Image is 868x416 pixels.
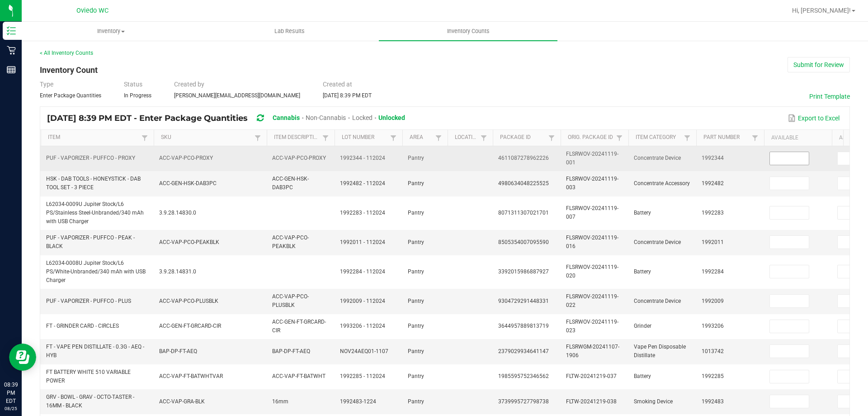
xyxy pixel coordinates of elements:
[7,46,16,55] inline-svg: Retail
[200,22,379,41] a: Lab Results
[566,151,618,166] span: FLSRWOV-20241119-001
[272,373,325,379] span: ACC-VAP-FT-BATWHT
[340,298,385,304] span: 1992009 - 112024
[161,134,252,141] a: SKUSortable
[272,293,309,308] span: ACC-VAP-PCO-PLUSBLK
[9,344,36,371] iframe: Resource center
[159,210,196,216] span: 3.9.28.14830.0
[272,234,309,249] span: ACC-VAP-PCO-PEAKBLK
[124,81,142,88] span: Status
[566,264,618,279] span: FLSRWOV-20241119-020
[408,398,424,405] span: Pantry
[410,134,433,141] a: AreaSortable
[498,268,549,275] span: 3392015986887927
[46,344,144,359] span: FT - VAPE PEN DISTILLATE - 0.3G - AEQ - HYB
[634,344,686,359] span: Vape Pen Disposable Distillate
[274,134,320,141] a: Item DescriptionSortable
[340,210,385,216] span: 1992283 - 112024
[750,132,760,143] a: Filter
[139,132,150,143] a: Filter
[435,27,502,35] span: Inventory Counts
[792,7,851,14] span: Hi, [PERSON_NAME]!
[46,201,144,225] span: L62034-0009U Jupiter Stock/L6 PS/Stainless Steel-Unbranded/340 mAh with USB Charger
[702,323,724,329] span: 1993206
[786,110,842,126] button: Export to Excel
[634,239,681,245] span: Concentrate Device
[702,210,724,216] span: 1992283
[262,27,317,35] span: Lab Results
[306,114,346,121] span: Non-Cannabis
[634,298,681,304] span: Concentrate Device
[40,81,53,88] span: Type
[702,239,724,245] span: 1992011
[566,344,619,359] span: FLSRWGM-20241107-1906
[174,81,204,88] span: Created by
[682,132,693,143] a: Filter
[566,293,618,308] span: FLSRWOV-20241119-022
[272,176,309,191] span: ACC-GEN-HSK-DAB3PC
[566,319,618,334] span: FLSRWOV-20241119-023
[159,348,197,354] span: BAP-DP-FT-AEQ
[46,298,131,304] span: PUF - VAPORIZER - PUFFCO - PLUS
[40,65,98,75] span: Inventory Count
[379,22,557,41] a: Inventory Counts
[159,323,221,329] span: ACC-GEN-FT-GRCARD-CIR
[702,298,724,304] span: 1992009
[340,398,376,405] span: 1992483-1224
[340,348,388,354] span: NOV24AEQ01-1107
[498,239,549,245] span: 8505354007095590
[273,114,300,121] span: Cannabis
[159,298,218,304] span: ACC-VAP-PCO-PLUSBLK
[378,114,405,121] span: Unlocked
[7,65,16,74] inline-svg: Reports
[634,398,673,405] span: Smoking Device
[703,134,749,141] a: Part NumberSortable
[272,348,310,354] span: BAP-DP-FT-AEQ
[634,210,651,216] span: Battery
[455,134,478,141] a: LocationSortable
[478,132,489,143] a: Filter
[320,132,331,143] a: Filter
[568,134,613,141] a: Orig. Package IdSortable
[498,348,549,354] span: 2379029934641147
[340,239,385,245] span: 1992011 - 112024
[40,50,93,56] a: < All Inventory Counts
[408,323,424,329] span: Pantry
[498,155,549,161] span: 4611087278962226
[272,398,288,405] span: 16mm
[388,132,399,143] a: Filter
[159,155,213,161] span: ACC-VAP-PCO-PROXY
[272,319,326,334] span: ACC-GEN-FT-GRCARD-CIR
[272,155,326,161] span: ACC-VAP-PCO-PROXY
[566,398,617,405] span: FLTW-20241219-038
[46,234,135,249] span: PUF - VAPORIZER - PUFFCO - PEAK - BLACK
[159,373,223,379] span: ACC-VAP-FT-BATWHTVAR
[342,134,387,141] a: Lot NumberSortable
[40,92,101,99] span: Enter Package Quantities
[159,239,219,245] span: ACC-VAP-PCO-PEAKBLK
[76,7,108,14] span: Oviedo WC
[4,381,18,405] p: 08:39 PM EDT
[614,132,625,143] a: Filter
[408,180,424,186] span: Pantry
[634,180,690,186] span: Concentrate Accessory
[408,239,424,245] span: Pantry
[566,234,618,249] span: FLSRWOV-20241119-016
[809,92,850,101] button: Print Template
[634,155,681,161] span: Concentrate Device
[124,92,151,99] span: In Progress
[340,180,385,186] span: 1992482 - 112024
[408,298,424,304] span: Pantry
[764,130,832,146] th: Available
[702,373,724,379] span: 1992285
[788,57,850,72] button: Submit for Review
[702,180,724,186] span: 1992482
[340,323,385,329] span: 1993206 - 112024
[500,134,546,141] a: Package IdSortable
[48,134,139,141] a: ItemSortable
[498,210,549,216] span: 8071311307021701
[498,323,549,329] span: 3644957889813719
[323,92,372,99] span: [DATE] 8:39 PM EDT
[340,155,385,161] span: 1992344 - 112024
[566,205,618,220] span: FLSRWOV-20241119-007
